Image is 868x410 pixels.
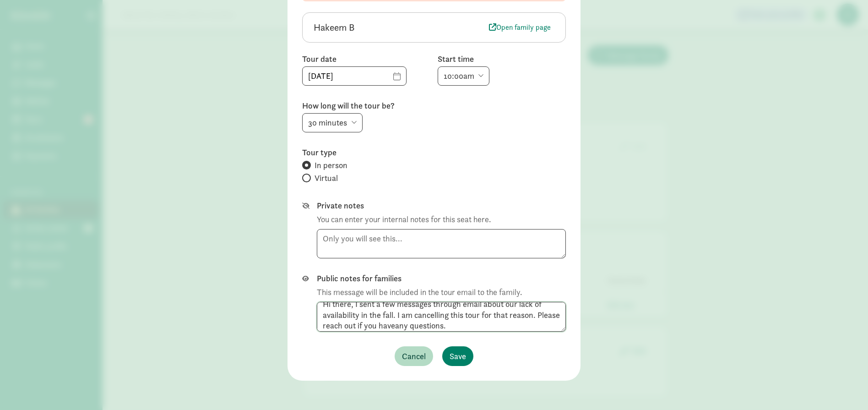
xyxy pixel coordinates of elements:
[485,21,554,34] a: Open family page
[317,200,566,211] label: Private notes
[402,350,426,362] span: Cancel
[315,160,347,171] span: In person
[302,54,430,65] label: Tour date
[489,22,551,33] span: Open family page
[438,54,566,65] label: Start time
[317,273,566,284] label: Public notes for families
[317,213,491,225] div: You can enter your internal notes for this seat here.
[442,346,473,366] button: Save
[317,286,522,298] div: This message will be included in the tour email to the family.
[302,100,566,111] label: How long will the tour be?
[315,173,338,184] span: Virtual
[395,346,433,366] button: Cancel
[822,366,868,410] iframe: Chat Widget
[314,20,485,35] div: Hakeem B
[450,350,466,362] span: Save
[302,147,566,158] label: Tour type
